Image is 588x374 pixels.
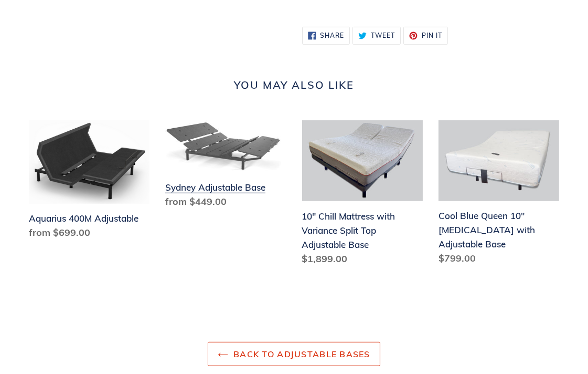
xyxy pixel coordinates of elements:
[29,120,149,244] a: Aquarius 400M Adjustable
[422,33,442,39] span: Pin it
[29,79,559,91] h2: You may also like
[165,120,286,213] a: Sydney Adjustable Base
[302,120,423,269] a: 10" Chill Mattress with Variance Split Top Adjustable Base
[439,120,559,269] a: Cool Blue Queen 10" Memory Foam with Adjustable Base
[208,342,380,366] a: Back to Adjustable Bases
[371,33,395,39] span: Tweet
[320,33,344,39] span: Share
